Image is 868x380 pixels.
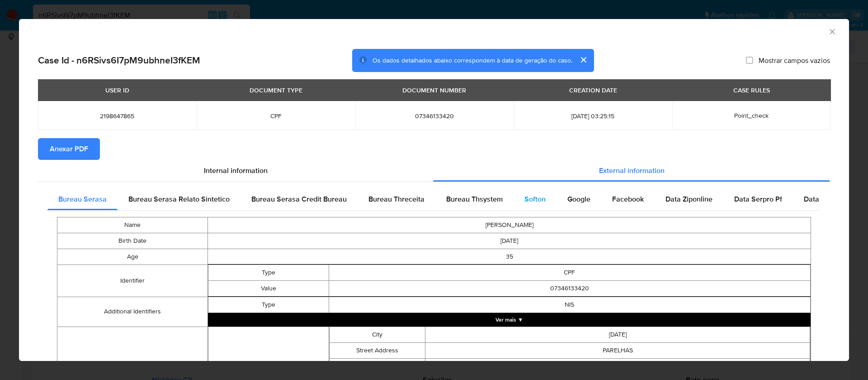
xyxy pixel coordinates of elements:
td: City [329,327,425,342]
td: Birth Date [57,233,208,249]
span: 07346133420 [366,112,503,120]
td: Identifier [57,265,208,297]
button: Anexar PDF [38,138,100,160]
input: Mostrar campos vazios [746,57,753,64]
span: Mostrar campos vazios [759,56,830,65]
div: Detailed external info [47,188,821,210]
td: Type [208,297,329,313]
div: closure-recommendation-modal [19,19,849,361]
span: 2198647865 [49,112,186,120]
td: 07346133420 [329,280,810,296]
td: [PERSON_NAME] [208,217,811,233]
button: Expand array [208,313,811,327]
button: cerrar [572,49,594,71]
span: Softon [524,194,546,204]
span: Data Ziponline [665,194,712,204]
span: Data Serpro Pj [804,194,851,204]
td: Type [208,265,329,280]
td: 35 [208,249,811,265]
td: Age [57,249,208,265]
span: CPF [208,112,344,120]
h2: Case Id - n6RSivs6I7pM9ubhneI3fKEM [38,54,200,66]
td: Postal Code [329,358,425,374]
div: USER ID [100,82,135,98]
td: [DATE] [208,233,811,249]
span: Internal information [204,165,268,176]
td: Street Address [329,342,425,358]
button: Fechar a janela [828,27,836,35]
td: Value [208,280,329,296]
span: [DATE] 03:25:15 [524,112,661,120]
span: External information [599,165,665,176]
div: DOCUMENT NUMBER [397,82,472,98]
td: CPF [329,265,810,280]
div: CASE RULES [728,82,775,98]
span: Point_check [734,111,769,120]
div: DOCUMENT TYPE [244,82,308,98]
span: Anexar PDF [50,139,88,159]
td: Name [57,217,208,233]
td: [DATE] [425,327,810,342]
div: Detailed info [38,160,830,182]
span: Facebook [612,194,644,204]
td: 59071270 [425,358,810,374]
span: Bureau Serasa [58,194,107,204]
td: Additional Identifiers [57,297,208,327]
span: Bureau Serasa Relato Sintetico [128,194,230,204]
td: NIS [329,297,810,313]
span: Bureau Thsystem [446,194,503,204]
td: PARELHAS [425,342,810,358]
span: Data Serpro Pf [734,194,782,204]
span: Bureau Threceita [368,194,425,204]
span: Google [567,194,590,204]
span: Os dados detalhados abaixo correspondem à data de geração do caso. [373,56,572,65]
span: Bureau Serasa Credit Bureau [251,194,347,204]
div: CREATION DATE [564,82,623,98]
